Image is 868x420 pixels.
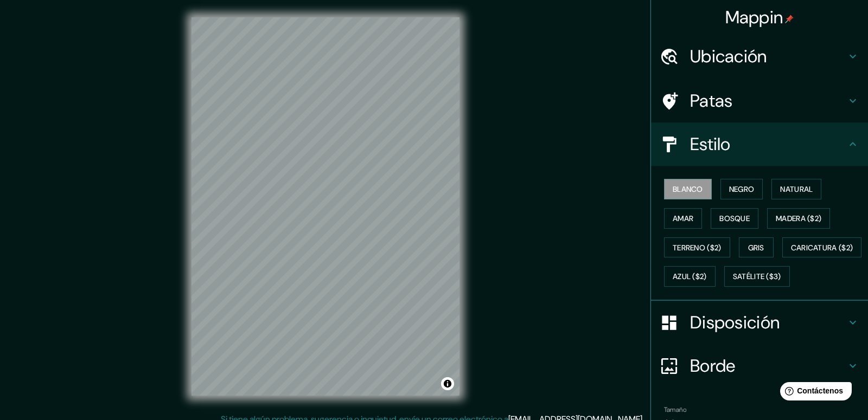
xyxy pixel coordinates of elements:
[664,208,702,229] button: Amar
[651,301,868,344] div: Disposición
[664,266,716,287] button: Azul ($2)
[729,184,755,194] font: Negro
[651,35,868,78] div: Ubicación
[785,15,794,23] img: pin-icon.png
[192,17,459,396] canvas: Mapa
[771,179,821,199] button: Natural
[690,89,733,112] font: Patas
[725,6,783,29] font: Mappin
[791,243,853,253] font: Caricatura ($2)
[690,133,731,156] font: Estilo
[664,237,730,258] button: Terreno ($2)
[733,272,781,282] font: Satélite ($3)
[690,311,780,334] font: Disposición
[780,184,813,194] font: Natural
[782,237,862,258] button: Caricatura ($2)
[673,214,693,223] font: Amar
[664,179,712,199] button: Blanco
[664,405,686,414] font: Tamaño
[776,214,821,223] font: Madera ($2)
[771,378,856,408] iframe: Lanzador de widgets de ayuda
[673,184,703,194] font: Blanco
[651,344,868,387] div: Borde
[690,354,736,377] font: Borde
[673,243,722,253] font: Terreno ($2)
[739,237,774,258] button: Gris
[673,272,707,282] font: Azul ($2)
[748,243,764,253] font: Gris
[719,214,750,223] font: Bosque
[724,266,790,287] button: Satélite ($3)
[690,45,767,68] font: Ubicación
[441,377,454,390] button: Activar o desactivar atribución
[720,179,763,199] button: Negro
[651,122,868,166] div: Estilo
[767,208,830,229] button: Madera ($2)
[711,208,758,229] button: Bosque
[651,79,868,122] div: Patas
